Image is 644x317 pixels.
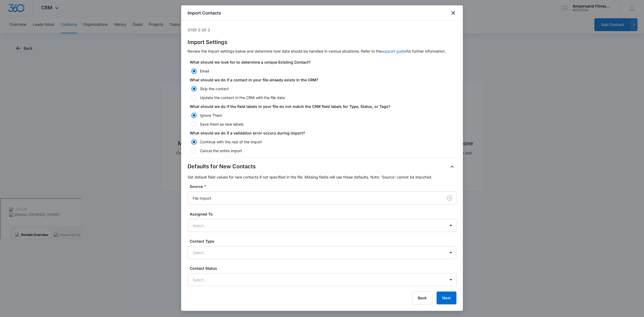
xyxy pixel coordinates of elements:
[190,211,459,217] label: Assigned To
[190,130,459,136] label: What should we do if a validation error occurs during import?
[188,38,456,46] h1: Import Settings
[188,121,456,127] label: Save them as new labels
[20,34,48,38] div: Domain Overview
[188,48,456,54] p: Review the import settings below and determine how data should be handled in various situations. ...
[190,104,459,109] label: What should we do if the field labels in your file do not match the CRM field labels for Type, St...
[14,14,59,18] div: Domain: [DOMAIN_NAME]
[445,194,454,202] button: Clear
[53,34,58,38] img: tab_keywords_by_traffic_grey.svg
[382,49,406,53] a: support guide
[188,162,256,171] h2: Defaults for New Contacts
[9,14,13,18] img: website_grey.svg
[59,34,90,38] div: Keywords by Traffic
[188,68,456,74] label: Email
[190,59,459,65] label: What should we look for to determine a unique Existing Contact?
[188,174,456,180] p: Set default field values for new contacts if not specified in the file. Missing fields will use t...
[190,184,459,189] label: Source
[14,34,19,38] img: tab_domain_overview_orange.svg
[188,27,456,33] p: Step 3 of 3
[188,139,456,145] label: Continue with the rest of the import
[190,77,459,83] label: What should we do if a contact in your file already exists in the CRM?
[9,9,13,13] img: logo_orange.svg
[412,292,432,304] button: Back
[450,10,456,16] button: close
[190,265,459,271] label: Contact Status
[188,10,221,16] h1: Import Contacts
[190,238,459,244] label: Contact Type
[188,95,456,100] label: Update the contact in the CRM with the file data
[188,112,456,118] label: Ignore Them
[437,292,456,304] button: Next
[188,148,456,154] label: Cancel the entire import
[188,86,456,92] label: Skip the contact
[15,9,26,13] div: v 4.0.24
